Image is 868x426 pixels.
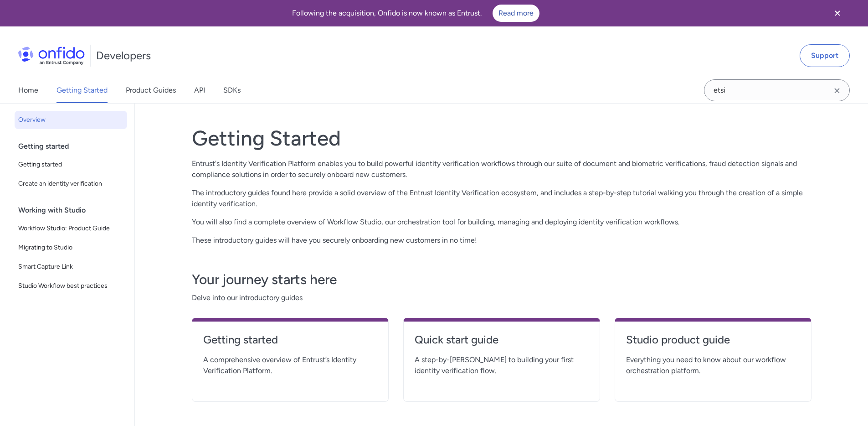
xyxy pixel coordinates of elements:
[800,44,850,67] a: Support
[15,111,127,129] a: Overview
[203,354,377,376] span: A comprehensive overview of Entrust’s Identity Verification Platform.
[18,78,38,103] a: Home
[821,2,854,25] button: Close banner
[192,187,812,209] p: The introductory guides found here provide a solid overview of the Entrust Identity Verification ...
[15,239,127,257] a: Migrating to Studio
[704,79,850,101] input: Onfido search input field
[493,5,539,22] a: Read more
[203,332,377,347] h4: Getting started
[15,156,127,174] a: Getting started
[18,47,85,65] img: Onfido Logo
[18,159,123,170] span: Getting started
[194,78,205,103] a: API
[832,85,842,96] svg: Clear search field button
[18,261,123,272] span: Smart Capture Link
[192,217,812,228] p: You will also find a complete overview of Workflow Studio, our orchestration tool for building, m...
[18,223,123,234] span: Workflow Studio: Product Guide
[192,292,812,303] span: Delve into our introductory guides
[18,201,131,219] div: Working with Studio
[15,219,127,238] a: Workflow Studio: Product Guide
[626,354,800,376] span: Everything you need to know about our workflow orchestration platform.
[192,125,812,151] h1: Getting Started
[192,158,812,180] p: Entrust's Identity Verification Platform enables you to build powerful identity verification work...
[126,78,176,103] a: Product Guides
[18,137,131,156] div: Getting started
[626,332,800,354] a: Studio product guide
[626,332,800,347] h4: Studio product guide
[15,277,127,295] a: Studio Workflow best practices
[11,5,821,22] div: Following the acquisition, Onfido is now known as Entrust.
[56,78,108,103] a: Getting Started
[192,235,812,246] p: These introductory guides will have you securely onboarding new customers in no time!
[18,281,123,291] span: Studio Workflow best practices
[15,258,127,276] a: Smart Capture Link
[192,270,812,289] h3: Your journey starts here
[415,332,589,347] h4: Quick start guide
[18,242,123,253] span: Migrating to Studio
[15,175,127,193] a: Create an identity verification
[223,78,241,103] a: SDKs
[96,48,151,63] h1: Developers
[415,332,589,354] a: Quick start guide
[415,354,589,376] span: A step-by-[PERSON_NAME] to building your first identity verification flow.
[832,8,843,19] svg: Close banner
[18,114,123,125] span: Overview
[203,332,377,354] a: Getting started
[18,178,123,189] span: Create an identity verification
